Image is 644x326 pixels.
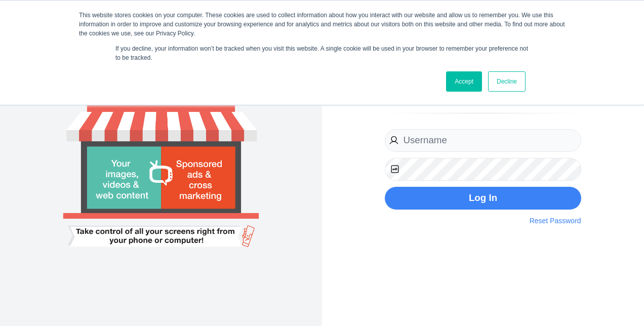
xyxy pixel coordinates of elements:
[530,216,581,226] a: Reset Password
[385,187,581,210] button: Log In
[79,11,565,38] div: This website stores cookies on your computer. These cookies are used to collect information about...
[115,44,529,62] p: If you decline, your information won’t be tracked when you visit this website. A single cookie wi...
[41,29,282,298] img: Smart tv login
[488,71,526,92] a: Decline
[446,71,482,92] a: Accept
[385,129,581,152] input: Username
